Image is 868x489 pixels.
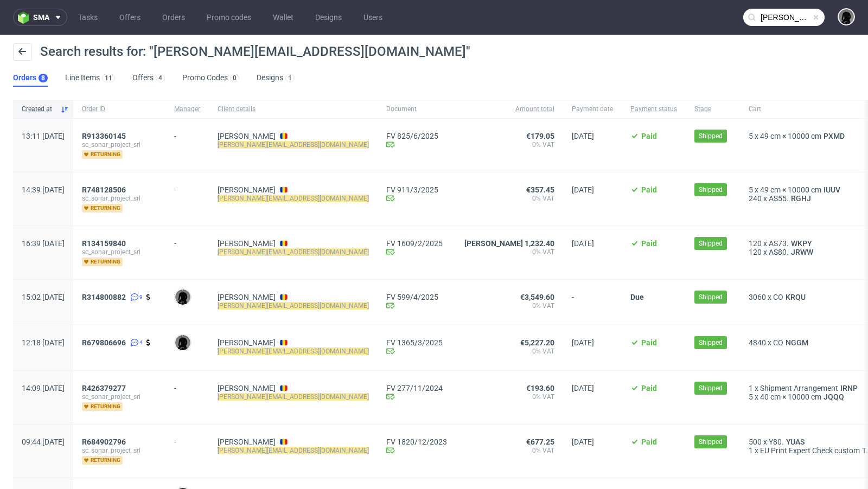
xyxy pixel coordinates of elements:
span: R314800882 [82,293,126,301]
a: R679806696 [82,338,128,347]
span: [PERSON_NAME] 1,232.40 [464,239,554,248]
mark: [PERSON_NAME][EMAIL_ADDRESS][DOMAIN_NAME] [218,195,369,202]
a: [PERSON_NAME] [218,185,276,194]
a: FV 825/6/2025 [386,132,447,140]
span: 49 cm × 10000 cm [760,132,821,140]
span: €179.05 [526,132,554,140]
a: Promo Codes0 [182,69,239,87]
span: 0% VAT [464,248,554,256]
div: - [174,235,200,248]
a: [PERSON_NAME] [218,293,276,301]
span: CO [773,293,783,301]
span: €193.60 [526,384,554,393]
a: IUUV [821,185,843,194]
span: 0% VAT [464,194,554,203]
div: - [174,433,200,446]
a: [PERSON_NAME] [218,338,276,347]
img: Dawid Urbanowicz [175,289,190,305]
span: 1 [749,384,753,393]
span: 40 cm × 10000 cm [760,393,821,401]
div: - [174,379,200,393]
div: 11 [105,74,112,82]
a: R134159840 [82,239,128,248]
span: 500 [749,437,762,446]
span: Shipped [699,383,723,393]
a: Users [357,9,389,26]
mark: [PERSON_NAME][EMAIL_ADDRESS][DOMAIN_NAME] [218,302,369,310]
span: Amount total [464,105,554,114]
a: [PERSON_NAME] [218,437,276,446]
span: €677.25 [526,437,554,446]
a: NGGM [783,338,810,347]
span: 9 [139,293,143,301]
button: sma [13,9,67,26]
span: 120 [749,248,762,256]
span: R684902796 [82,437,126,446]
span: 14:39 [DATE] [22,185,65,194]
span: 0% VAT [464,393,554,401]
span: [DATE] [572,185,594,194]
span: Shipped [699,239,723,248]
a: Offers [113,9,147,26]
span: Shipped [699,131,723,141]
mark: [PERSON_NAME][EMAIL_ADDRESS][DOMAIN_NAME] [218,141,369,149]
a: Orders [156,9,192,26]
span: returning [82,456,123,465]
span: 0% VAT [464,347,554,356]
span: Shipped [699,338,723,348]
span: R134159840 [82,239,126,248]
a: 4 [128,338,143,347]
a: Wallet [266,9,300,26]
span: Created at [22,105,56,114]
span: sc_sonar_project_srl [82,393,157,401]
span: 120 [749,239,762,248]
span: Paid [641,338,657,347]
span: [DATE] [572,338,594,347]
a: Offers4 [132,69,165,87]
a: JQQQ [821,393,846,401]
a: KRQU [783,293,808,301]
a: FV 1609/2/2025 [386,239,447,248]
span: Due [630,293,644,301]
a: R748128506 [82,185,128,194]
a: Tasks [72,9,104,26]
a: FV 277/11/2024 [386,384,447,393]
span: Paid [641,185,657,194]
span: [DATE] [572,384,594,393]
span: 15:02 [DATE] [22,293,65,301]
div: 0 [233,74,237,82]
a: [PERSON_NAME] [218,239,276,248]
span: 49 cm × 10000 cm [760,185,821,194]
mark: [PERSON_NAME][EMAIL_ADDRESS][DOMAIN_NAME] [218,393,369,401]
span: Paid [641,239,657,248]
a: FV 599/4/2025 [386,293,447,301]
span: 13:11 [DATE] [22,132,65,140]
a: YUAS [784,437,807,446]
a: Promo codes [200,9,258,26]
span: €5,227.20 [520,338,554,347]
span: AS55. [769,194,789,203]
a: [PERSON_NAME] [218,384,276,393]
div: - [174,127,200,140]
span: R679806696 [82,338,126,347]
a: JRWW [789,248,815,256]
span: AS73. [769,239,789,248]
img: logo [18,11,33,24]
span: returning [82,402,123,411]
span: Y80. [769,437,784,446]
span: sma [33,14,49,21]
a: R684902796 [82,437,128,446]
span: 0% VAT [464,446,554,455]
a: IRNP [838,384,860,393]
span: sc_sonar_project_srl [82,194,157,203]
a: RGHJ [789,194,813,203]
span: Payment status [630,105,677,114]
span: Shipped [699,185,723,195]
span: 1 [749,446,753,455]
span: EU Print Expert Check custom [760,446,860,455]
span: R913360145 [82,132,126,140]
span: 14:09 [DATE] [22,384,65,393]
